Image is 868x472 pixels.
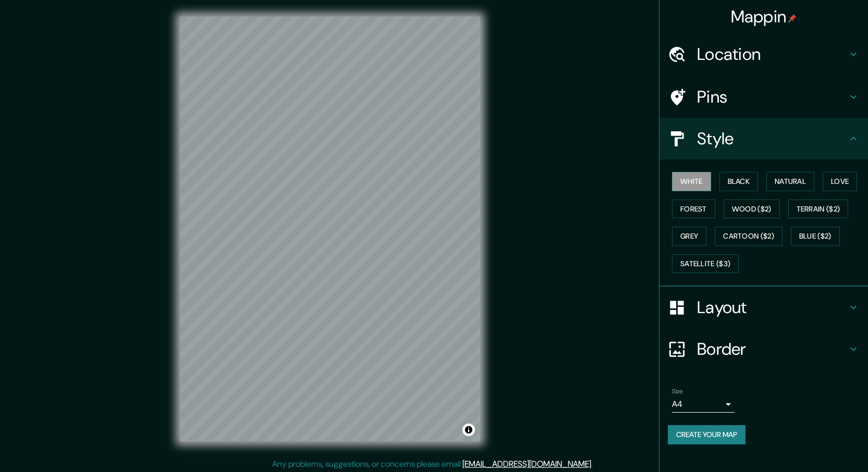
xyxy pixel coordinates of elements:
div: Pins [659,76,868,118]
button: Blue ($2) [791,227,840,246]
div: . [594,458,596,470]
div: Layout [659,287,868,328]
a: [EMAIL_ADDRESS][DOMAIN_NAME] [462,458,591,469]
label: Size [672,387,683,396]
div: Location [659,33,868,75]
button: Love [823,172,857,191]
div: Style [659,118,868,159]
h4: Layout [697,297,847,318]
button: Cartoon ($2) [715,227,783,246]
button: Grey [672,227,706,246]
button: White [672,172,711,191]
button: Create your map [668,425,745,444]
p: Any problems, suggestions, or concerns please email . [272,458,593,470]
iframe: Help widget launcher [775,431,857,461]
img: pin-icon.png [788,14,797,22]
button: Black [719,172,759,191]
button: Natural [766,172,814,191]
button: Wood ($2) [724,200,780,219]
div: . [593,458,594,470]
h4: Pins [697,86,847,107]
button: Forest [672,200,715,219]
button: Toggle attribution [462,424,475,436]
div: A4 [672,396,735,413]
h4: Location [697,44,847,65]
h4: Mappin [731,6,797,27]
canvas: Map [180,17,480,441]
button: Satellite ($3) [672,254,739,274]
h4: Border [697,339,847,359]
h4: Style [697,128,847,149]
button: Terrain ($2) [788,200,849,219]
div: Border [659,328,868,370]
